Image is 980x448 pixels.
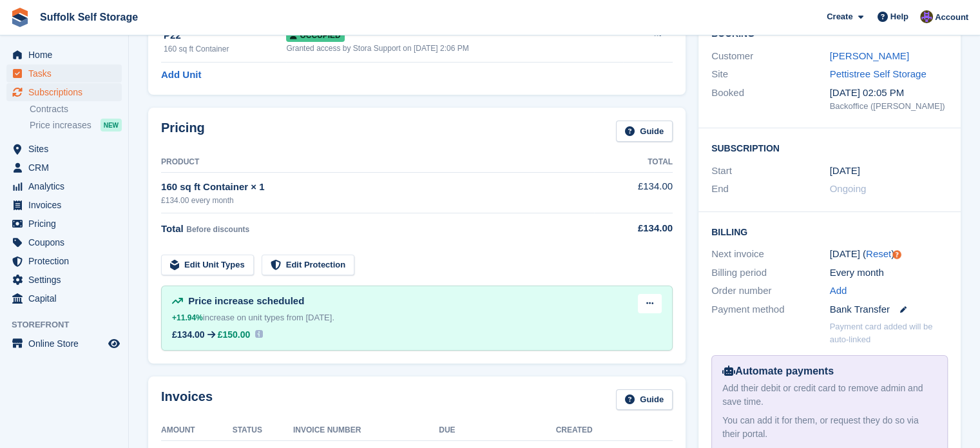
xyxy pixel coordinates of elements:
[161,255,254,276] a: Edit Unit Types
[711,164,830,179] div: Start
[28,177,106,195] span: Analytics
[28,252,106,270] span: Protection
[594,221,673,236] div: £134.00
[28,289,106,307] span: Capital
[6,83,122,101] a: menu
[830,302,948,317] div: Bank Transfer
[830,86,948,101] div: [DATE] 02:05 PM
[161,180,594,195] div: 160 sq ft Container × 1
[10,8,30,27] img: stora-icon-8386f47178a22dfd0bd8f6a31ec36ba5ce8667c1dd55bd0f319d3a0aa187defe.svg
[161,389,213,411] h2: Invoices
[6,215,122,233] a: menu
[172,313,334,322] span: increase on unit types from [DATE].
[722,382,937,409] div: Add their debit or credit card to remove admin and save time.
[830,183,867,194] span: Ongoing
[830,164,860,179] time: 2025-03-14 01:00:00 UTC
[616,389,673,411] a: Guide
[35,6,143,28] a: Suffolk Self Storage
[439,420,555,441] th: Due
[830,247,948,262] div: [DATE] ( )
[6,335,122,353] a: menu
[6,289,122,307] a: menu
[164,43,286,55] div: 160 sq ft Container
[830,68,927,79] a: Pettistree Self Storage
[286,29,344,42] span: Occupied
[830,284,847,298] a: Add
[722,364,937,379] div: Automate payments
[28,335,106,353] span: Online Store
[255,330,263,338] img: icon-info-931a05b42745ab749e9cb3f8fd5492de83d1ef71f8849c2817883450ef4d471b.svg
[935,11,968,24] span: Account
[161,420,233,441] th: Amount
[161,223,184,234] span: Total
[6,46,122,64] a: menu
[30,103,122,115] a: Contracts
[890,10,908,23] span: Help
[866,248,891,259] a: Reset
[28,271,106,289] span: Settings
[262,255,354,276] a: Edit Protection
[6,252,122,270] a: menu
[616,121,673,142] a: Guide
[286,43,622,54] div: Granted access by Stora Support on [DATE] 2:06 PM
[172,329,205,340] div: £134.00
[28,159,106,177] span: CRM
[920,10,933,23] img: Emma
[28,83,106,101] span: Subscriptions
[830,320,948,346] p: Payment card added will be auto-linked
[233,420,293,441] th: Status
[722,414,937,441] div: You can add it for them, or request they do so via their portal.
[101,119,122,131] div: NEW
[830,50,909,61] a: [PERSON_NAME]
[161,152,594,173] th: Product
[188,295,304,306] span: Price increase scheduled
[891,249,903,260] div: Tooltip anchor
[172,311,203,324] div: +11.94%
[12,318,128,331] span: Storefront
[830,100,948,113] div: Backoffice ([PERSON_NAME])
[830,266,948,280] div: Every month
[711,266,830,280] div: Billing period
[6,177,122,195] a: menu
[186,225,249,234] span: Before discounts
[161,195,594,206] div: £134.00 every month
[106,336,122,351] a: Preview store
[6,64,122,83] a: menu
[711,182,830,197] div: End
[711,284,830,298] div: Order number
[6,271,122,289] a: menu
[594,152,673,173] th: Total
[161,68,201,83] a: Add Unit
[594,172,673,213] td: £134.00
[28,233,106,251] span: Coupons
[28,64,106,83] span: Tasks
[556,420,673,441] th: Created
[711,67,830,82] div: Site
[164,28,286,43] div: P22
[28,46,106,64] span: Home
[6,140,122,158] a: menu
[711,86,830,113] div: Booked
[293,420,439,441] th: Invoice Number
[28,196,106,214] span: Invoices
[6,159,122,177] a: menu
[711,225,948,238] h2: Billing
[6,233,122,251] a: menu
[711,247,830,262] div: Next invoice
[30,119,91,131] span: Price increases
[218,329,251,340] span: £150.00
[711,302,830,317] div: Payment method
[827,10,852,23] span: Create
[28,140,106,158] span: Sites
[161,121,205,142] h2: Pricing
[6,196,122,214] a: menu
[711,49,830,64] div: Customer
[711,141,948,154] h2: Subscription
[28,215,106,233] span: Pricing
[30,118,122,132] a: Price increases NEW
